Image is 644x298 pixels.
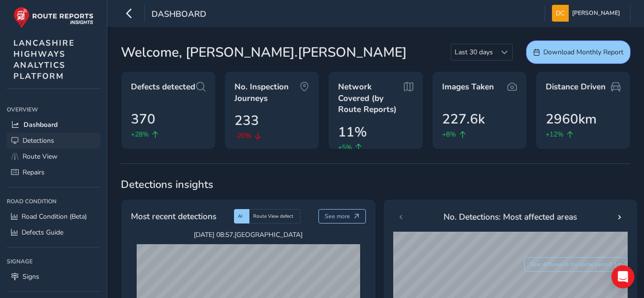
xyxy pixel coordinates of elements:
div: Open Intercom Messenger [611,265,634,288]
span: Signs [23,272,39,281]
a: Route View [7,149,100,164]
span: 370 [131,109,155,129]
span: +28% [131,129,149,139]
span: See difference for same period [530,261,612,268]
span: No. Detections: Most affected areas [444,211,577,223]
span: Route View [23,152,58,161]
span: Dashboard [23,120,58,129]
span: 233 [234,111,259,131]
span: Defects detected [131,81,195,93]
a: Defects Guide [7,224,100,240]
span: LANCASHIRE HIGHWAYS ANALYTICS PLATFORM [13,37,75,82]
button: See difference for same period [524,257,628,272]
span: Route View defect [253,213,293,220]
img: diamond-layout [552,5,569,22]
span: Detections insights [121,177,631,192]
div: Road Condition [7,194,100,209]
div: Route View defect [249,209,301,223]
span: Images Taken [442,81,494,93]
span: [DATE] 08:57 , [GEOGRAPHIC_DATA] [137,230,360,239]
a: Road Condition (Beta) [7,209,100,224]
span: Road Condition (Beta) [22,212,87,221]
span: 11% [338,122,367,142]
span: 227.6k [442,109,485,129]
a: Signs [7,269,100,285]
span: Repairs [23,168,45,177]
span: Defects Guide [22,228,63,237]
span: +12% [546,129,563,139]
span: +5% [338,142,352,152]
span: Download Monthly Report [543,48,623,57]
span: Most recent detections [131,210,216,223]
span: Distance Driven [546,81,606,93]
span: See more [325,212,350,220]
button: Download Monthly Report [526,40,631,64]
span: Welcome, [PERSON_NAME].[PERSON_NAME] [121,42,407,62]
button: See more [318,209,366,223]
span: [PERSON_NAME] [572,5,620,22]
a: Dashboard [7,117,100,133]
span: Network Covered (by Route Reports) [338,81,403,115]
img: rr logo [13,7,94,28]
div: Signage [7,254,100,269]
span: Last 30 days [451,44,496,60]
span: Dashboard [152,8,206,22]
div: AI [234,209,249,223]
a: Repairs [7,164,100,180]
button: [PERSON_NAME] [552,5,623,22]
span: Detections [23,136,54,145]
span: No. Inspection Journeys [234,81,300,104]
span: -20% [234,131,251,141]
span: +8% [442,129,456,139]
span: AI [238,213,243,220]
a: Detections [7,133,100,149]
span: 2960km [546,109,597,129]
div: Overview [7,102,100,117]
